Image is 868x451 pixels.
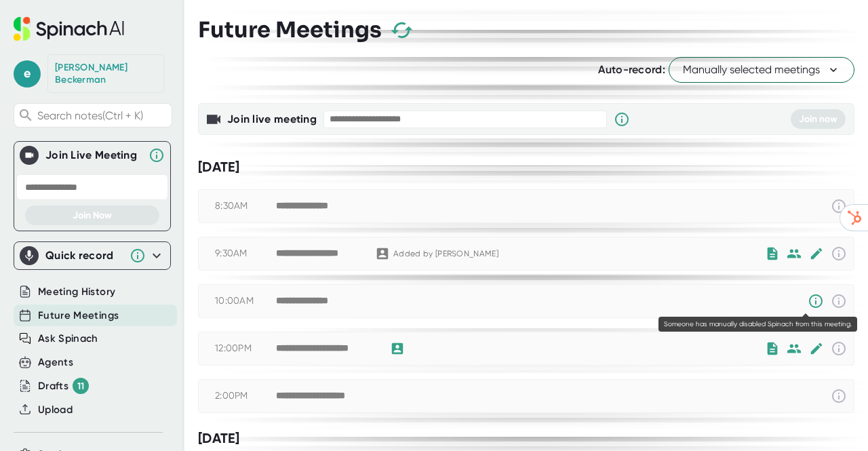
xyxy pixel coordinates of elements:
span: Join Now [73,210,112,221]
div: Quick record [45,249,123,262]
button: Manually selected meetings [669,57,854,83]
button: Upload [38,402,73,418]
b: Join live meeting [227,113,317,125]
div: 12:00PM [215,342,276,355]
span: e [14,60,41,87]
div: Emily Beckerman [55,62,157,85]
div: Drafts [38,378,89,394]
div: Quick record [20,242,165,269]
svg: This event has already passed [831,246,847,262]
div: 11 [73,378,89,394]
button: Drafts 11 [38,378,89,394]
button: Future Meetings [38,308,119,323]
img: Join Live Meeting [22,149,36,162]
button: Join now [791,109,846,129]
div: 8:30AM [215,200,276,212]
div: Join Live MeetingJoin Live Meeting [20,142,165,169]
div: [DATE] [198,159,854,176]
h3: Future Meetings [198,17,382,43]
div: 2:00PM [215,390,276,402]
span: Auto-record: [598,63,665,76]
div: 9:30AM [215,248,276,260]
div: Added by [PERSON_NAME] [393,249,498,259]
span: Join now [799,113,837,125]
button: Ask Spinach [38,331,98,347]
button: Join Now [25,205,159,225]
button: Meeting History [38,284,115,300]
span: Manually selected meetings [683,62,840,78]
div: [DATE] [198,430,854,447]
svg: This event has already passed [831,293,847,309]
span: Search notes (Ctrl + K) [37,109,168,122]
div: 10:00AM [215,295,276,307]
button: Agents [38,355,73,370]
div: Join Live Meeting [45,149,142,162]
svg: This event has already passed [831,198,847,214]
svg: This event has already passed [831,340,847,357]
svg: This event has already passed [831,388,847,404]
